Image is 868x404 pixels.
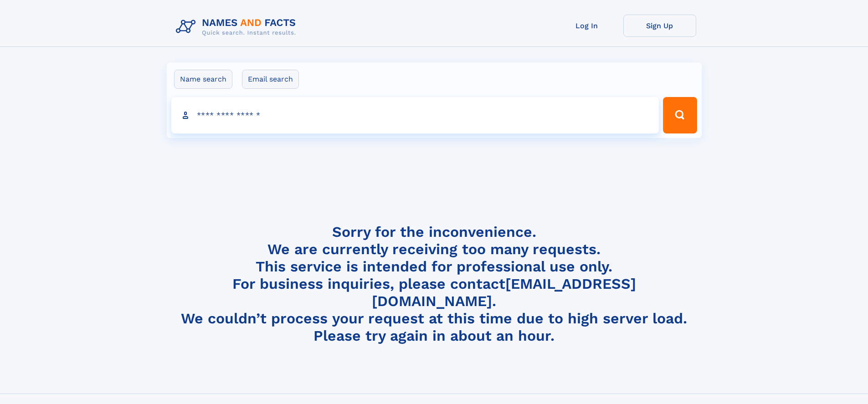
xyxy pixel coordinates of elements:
[663,97,697,133] button: Search Button
[172,223,696,345] h4: Sorry for the inconvenience. We are currently receiving too many requests. This service is intend...
[623,15,696,37] a: Sign Up
[372,275,636,310] a: [EMAIL_ADDRESS][DOMAIN_NAME]
[174,70,232,89] label: Name search
[550,15,623,37] a: Log In
[171,97,659,133] input: search input
[172,15,303,39] img: Logo Names and Facts
[242,70,299,89] label: Email search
